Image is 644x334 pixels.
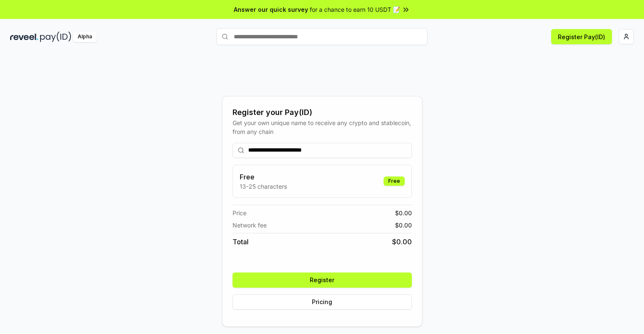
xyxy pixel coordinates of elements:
[240,182,287,191] p: 13-25 characters
[240,172,287,182] h3: Free
[233,118,412,136] div: Get your own unique name to receive any crypto and stablecoin, from any chain
[233,221,267,230] span: Network fee
[233,107,412,118] div: Register your Pay(ID)
[310,5,400,14] span: for a chance to earn 10 USDT 📝
[384,176,405,186] div: Free
[395,208,412,217] span: $ 0.00
[233,237,249,247] span: Total
[395,221,412,230] span: $ 0.00
[234,5,308,14] span: Answer our quick survey
[40,32,71,42] img: pay_id
[233,208,246,217] span: Price
[551,29,612,44] button: Register Pay(ID)
[233,294,412,310] button: Pricing
[10,32,38,42] img: reveel_dark
[233,273,412,288] button: Register
[73,32,97,42] div: Alpha
[392,237,412,247] span: $ 0.00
